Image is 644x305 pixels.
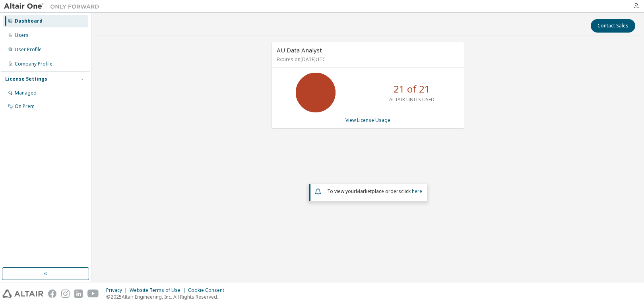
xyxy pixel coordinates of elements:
[2,290,43,298] img: altair_logo.svg
[106,293,229,300] p: © 2025 Altair Engineering, Inc. All Rights Reserved.
[277,56,457,63] p: Expires on [DATE] UTC
[394,82,430,96] p: 21 of 21
[15,18,43,24] div: Dashboard
[15,46,42,53] div: User Profile
[4,2,103,10] img: Altair One
[188,287,229,293] div: Cookie Consent
[74,290,83,298] img: linkedin.svg
[412,188,422,195] a: here
[48,290,56,298] img: facebook.svg
[15,61,52,67] div: Company Profile
[5,76,47,82] div: License Settings
[327,188,422,195] span: To view your click
[15,103,35,110] div: On Prem
[15,90,37,96] div: Managed
[591,19,635,33] button: Contact Sales
[106,287,130,293] div: Privacy
[345,117,390,124] a: View License Usage
[389,96,435,103] p: ALTAIR UNITS USED
[87,290,99,298] img: youtube.svg
[277,46,322,54] span: AU Data Analyst
[356,188,401,195] em: Marketplace orders
[130,287,188,293] div: Website Terms of Use
[61,290,70,298] img: instagram.svg
[15,32,29,39] div: Users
